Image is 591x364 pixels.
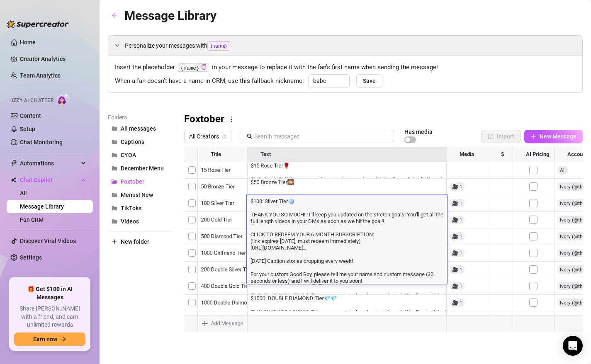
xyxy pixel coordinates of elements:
[121,178,144,185] span: Foxtober
[20,203,64,210] a: Message Library
[108,36,582,56] div: Personalize your messages with{name}
[14,332,85,346] button: Earn nowarrow-right
[121,125,156,132] span: All messages
[108,175,174,188] button: Foxtober
[57,93,70,105] img: AI Chatter
[228,116,235,123] span: more
[112,12,117,18] span: arrow-left
[247,133,253,139] span: search
[112,205,117,211] span: folder
[121,192,153,198] span: Menus! New
[20,216,44,223] a: Fan CRM
[11,160,17,167] span: thunderbolt
[112,239,117,245] span: plus
[363,78,376,84] span: Save
[121,218,139,225] span: Videos
[108,235,174,248] button: New folder
[524,130,583,143] button: New Message
[121,152,136,158] span: CYOA
[112,192,117,198] span: folder
[108,162,174,175] button: December Menu
[12,97,54,104] span: Izzy AI Chatter
[20,157,79,170] span: Automations
[115,63,576,73] span: Insert the placeholder in your message to replace it with the fan’s first name when sending the m...
[540,133,576,140] span: New Message
[7,20,69,28] img: logo-BBDzfeDw.svg
[481,130,521,143] button: Import
[14,305,85,329] span: Share [PERSON_NAME] with a friend, and earn unlimited rewards
[115,76,304,86] span: When a fan doesn’t have a name in CRM, use this fallback nickname:
[20,112,41,119] a: Content
[247,197,447,284] textarea: $100: Silver Tier🪩 THANK YOU SO MUCH!!! I'll keep you updated on the stretch goals! You'll get al...
[201,64,207,70] button: Click to Copy
[61,336,66,342] span: arrow-right
[404,129,433,134] article: Has media
[20,139,63,146] a: Chat Monitoring
[20,39,36,46] a: Home
[124,6,216,25] article: Message Library
[20,52,86,66] a: Creator Analytics
[530,133,536,139] span: plus
[112,126,117,131] span: folder
[184,113,224,126] h3: Foxtober
[108,201,174,215] button: TikToks
[121,138,144,145] span: Captions
[121,238,149,245] span: New folder
[20,254,42,261] a: Settings
[20,190,27,197] a: All
[121,205,141,211] span: TikToks
[356,74,382,87] button: Save
[189,130,226,143] span: All Creators
[108,122,174,135] button: All messages
[112,218,117,224] span: folder
[14,285,85,301] span: 🎁 Get $100 in AI Messages
[108,188,174,201] button: Menus! New
[108,135,174,148] button: Captions
[201,64,207,70] span: copy
[178,63,209,72] code: {name}
[108,113,174,122] article: Folders
[115,43,120,48] span: expanded
[112,152,117,158] span: folder
[207,41,230,51] span: {name}
[112,165,117,171] span: folder
[20,173,79,187] span: Chat Copilot
[112,139,117,145] span: folder
[563,336,583,356] div: Open Intercom Messenger
[20,126,35,132] a: Setup
[121,165,164,172] span: December Menu
[20,238,76,244] a: Discover Viral Videos
[254,132,389,141] input: Search messages
[112,179,117,184] span: folder-open
[11,177,16,183] img: Chat Copilot
[108,215,174,228] button: Videos
[108,148,174,162] button: CYOA
[20,72,61,79] a: Team Analytics
[33,336,57,342] span: Earn now
[222,134,227,139] span: team
[125,41,576,51] span: Personalize your messages with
